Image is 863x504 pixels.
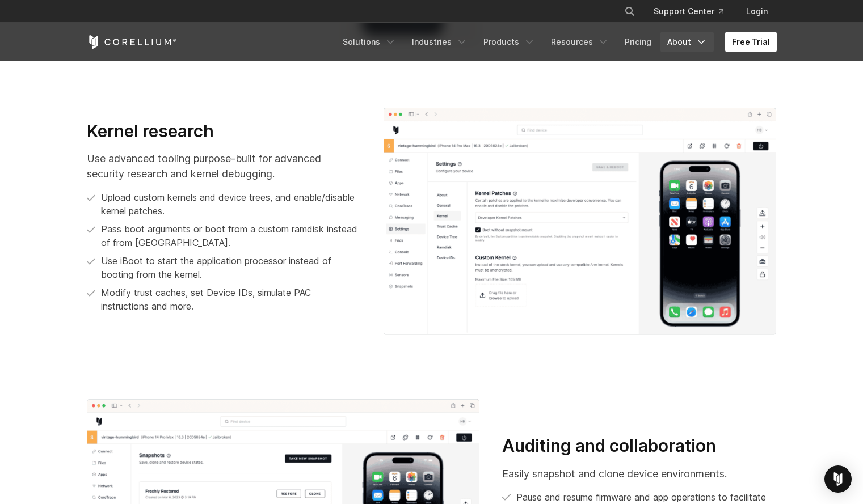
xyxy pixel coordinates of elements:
[502,466,776,481] p: Easily snapshot and clone device environments.
[405,32,474,52] a: Industries
[87,151,361,181] p: Use advanced tooling purpose-built for advanced security research and kernel debugging.
[101,254,361,281] p: Use iBoot to start the application processor instead of booting from the kernel.
[101,190,361,218] p: Upload custom kernels and device trees, and enable/disable kernel patches.
[87,35,177,49] a: Corellium Home
[737,1,777,22] a: Login
[660,32,714,52] a: About
[611,1,777,22] div: Navigation Menu
[384,108,777,336] img: Device setting for kernel patches and custom kernels in Corellium's virtual hardware platform
[544,32,616,52] a: Resources
[336,32,777,52] div: Navigation Menu
[101,222,361,249] p: Pass boot arguments or boot from a custom ramdisk instead of from [GEOGRAPHIC_DATA].
[87,121,361,142] h3: Kernel research
[824,465,852,493] div: Open Intercom Messenger
[101,286,361,313] p: Modify trust caches, set Device IDs, simulate PAC instructions and more.
[725,32,777,52] a: Free Trial
[618,32,658,52] a: Pricing
[645,1,733,22] a: Support Center
[502,435,776,457] h3: Auditing and collaboration
[336,32,403,52] a: Solutions
[620,1,640,22] button: Search
[477,32,542,52] a: Products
